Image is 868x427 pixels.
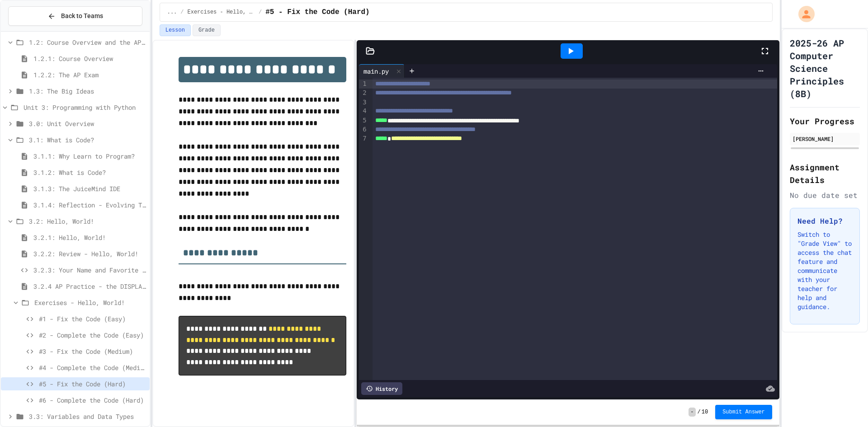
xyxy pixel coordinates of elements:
[61,11,103,21] span: Back to Teams
[33,151,146,161] span: 3.1.1: Why Learn to Program?
[39,363,146,372] span: #4 - Complete the Code (Medium)
[180,9,184,16] span: /
[33,168,146,177] span: 3.1.2: What is Code?
[789,4,817,24] div: My Account
[167,9,177,16] span: ...
[29,412,146,421] span: 3.3: Variables and Data Types
[33,233,146,242] span: 3.2.1: Hello, World!
[33,200,146,210] span: 3.1.4: Reflection - Evolving Technology
[29,135,146,145] span: 3.1: What is Code?
[359,64,405,78] div: main.py
[39,379,146,389] span: #5 - Fix the Code (Hard)
[797,230,852,311] p: Switch to "Grade View" to access the chat feature and communicate with your teacher for help and ...
[33,184,146,193] span: 3.1.3: The JuiceMind IDE
[39,314,146,324] span: #1 - Fix the Code (Easy)
[29,86,146,96] span: 1.3: The Big Ideas
[790,161,860,186] h2: Assignment Details
[722,408,765,416] span: Submit Answer
[259,9,262,16] span: /
[160,24,191,36] button: Lesson
[33,282,146,291] span: 3.2.4 AP Practice - the DISPLAY Procedure
[33,249,146,258] span: 3.2.2: Review - Hello, World!
[797,216,852,226] h3: Need Help?
[359,89,368,98] div: 2
[29,38,146,47] span: 1.2: Course Overview and the AP Exam
[790,190,860,201] div: No due date set
[359,98,368,107] div: 3
[790,115,860,127] h2: Your Progress
[359,80,368,89] div: 1
[34,298,146,307] span: Exercises - Hello, World!
[33,265,146,275] span: 3.2.3: Your Name and Favorite Movie
[33,70,146,80] span: 1.2.2: The AP Exam
[359,134,368,143] div: 7
[359,116,368,125] div: 5
[39,395,146,405] span: #6 - Complete the Code (Hard)
[8,6,142,26] button: Back to Teams
[689,408,695,417] span: -
[29,216,146,226] span: 3.2: Hello, World!
[24,103,146,112] span: Unit 3: Programming with Python
[359,125,368,134] div: 6
[29,119,146,128] span: 3.0: Unit Overview
[359,107,368,116] div: 4
[39,330,146,340] span: #2 - Complete the Code (Easy)
[793,135,857,143] div: [PERSON_NAME]
[702,408,708,416] span: 10
[790,37,860,100] h1: 2025-26 AP Computer Science Principles (8B)
[265,7,369,18] span: #5 - Fix the Code (Hard)
[33,54,146,63] span: 1.2.1: Course Overview
[715,405,772,419] button: Submit Answer
[361,382,402,395] div: History
[359,66,393,76] div: main.py
[193,24,221,36] button: Grade
[39,347,146,356] span: #3 - Fix the Code (Medium)
[698,408,701,416] span: /
[188,9,255,16] span: Exercises - Hello, World!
